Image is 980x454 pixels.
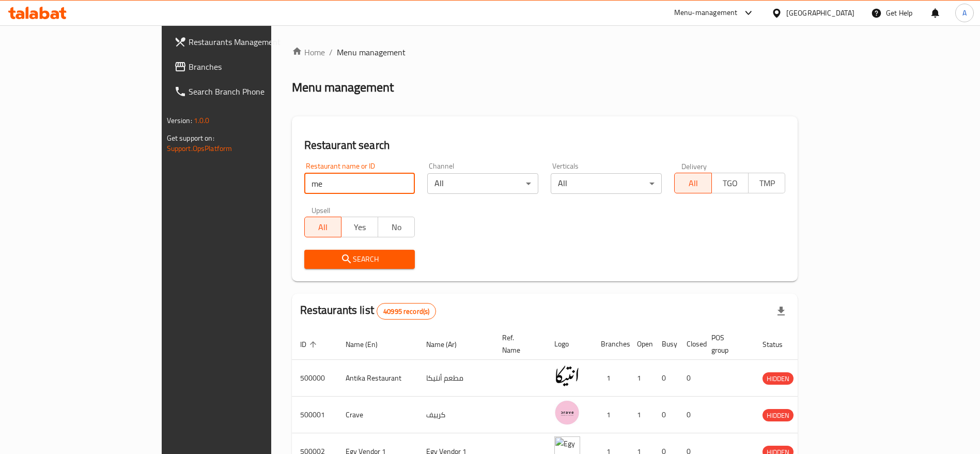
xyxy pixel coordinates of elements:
td: 0 [654,360,678,397]
label: Upsell [312,206,331,214]
td: 0 [654,397,678,433]
h2: Restaurant search [304,138,786,153]
h2: Menu management [292,79,394,96]
th: Open [629,328,654,360]
li: / [329,46,333,58]
nav: breadcrumb [292,46,798,58]
a: Branches [166,54,325,79]
td: 0 [678,360,703,397]
td: Antika Restaurant [337,360,418,397]
td: 1 [629,397,654,433]
span: Name (En) [346,338,391,351]
th: Busy [654,328,678,360]
td: Crave [337,397,418,433]
label: Delivery [681,162,707,170]
span: Ref. Name [502,331,534,356]
span: HIDDEN [763,410,794,421]
th: Closed [678,328,703,360]
span: Status [763,338,796,351]
span: TMP [753,176,781,191]
div: Menu-management [674,7,738,19]
span: No [382,220,411,235]
td: 0 [678,397,703,433]
span: ID [300,338,320,351]
span: Search [313,253,407,266]
button: All [674,173,711,193]
button: Yes [341,217,378,237]
div: Total records count [377,303,436,320]
td: 1 [593,360,629,397]
input: Search for restaurant name or ID.. [304,173,415,194]
button: TGO [711,173,749,193]
button: All [304,217,341,237]
span: A [962,7,967,19]
td: كرييف [418,397,494,433]
span: POS group [711,331,742,356]
span: Branches [189,60,317,73]
span: Yes [346,220,374,235]
img: Antika Restaurant [554,363,580,389]
td: 1 [629,360,654,397]
span: Get support on: [167,131,214,145]
div: [GEOGRAPHIC_DATA] [786,7,854,19]
a: Restaurants Management [166,29,325,54]
div: All [551,173,662,194]
div: Export file [769,299,794,324]
span: Name (Ar) [426,338,470,351]
button: No [378,217,415,237]
a: Search Branch Phone [166,79,325,104]
td: مطعم أنتيكا [418,360,494,397]
span: Restaurants Management [189,36,317,48]
span: TGO [716,176,744,191]
span: HIDDEN [763,373,794,385]
div: All [427,173,538,194]
button: Search [304,250,415,269]
img: Crave [554,400,580,426]
button: TMP [748,173,785,193]
th: Logo [546,328,593,360]
span: All [309,220,337,235]
td: 1 [593,397,629,433]
span: Version: [167,114,192,127]
span: Search Branch Phone [189,85,317,98]
div: HIDDEN [763,372,794,385]
span: Menu management [337,46,406,58]
th: Branches [593,328,629,360]
h2: Restaurants list [300,302,437,320]
span: 1.0.0 [194,114,210,127]
span: 40995 record(s) [377,307,435,316]
span: All [679,176,707,191]
a: Support.OpsPlatform [167,142,232,155]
